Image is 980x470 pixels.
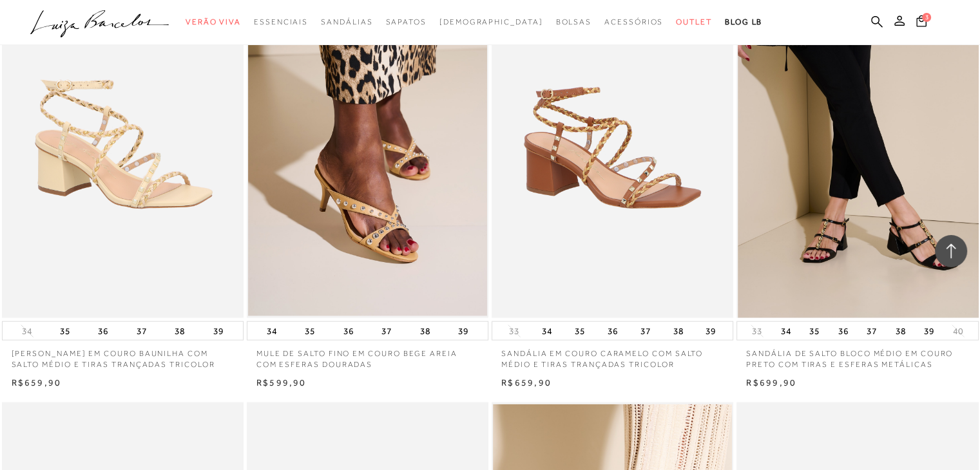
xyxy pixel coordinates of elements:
span: Acessórios [604,17,663,26]
button: 35 [571,322,589,340]
span: R$599,90 [256,377,307,388]
button: 37 [863,322,881,340]
span: Essenciais [254,17,308,26]
button: 35 [301,322,319,340]
button: 38 [669,322,687,340]
span: 3 [922,13,931,22]
span: Outlet [676,17,712,26]
span: Sapatos [385,17,426,26]
button: 34 [538,322,556,340]
button: 36 [94,322,112,340]
button: 40 [949,325,967,337]
button: 38 [892,322,910,340]
a: MULE DE SALTO FINO EM COURO BEGE AREIA COM ESFERAS DOURADAS [247,341,488,370]
button: 38 [416,322,434,340]
button: 33 [505,325,523,337]
button: 38 [171,322,189,340]
button: 37 [133,322,151,340]
span: [DEMOGRAPHIC_DATA] [439,17,543,26]
a: categoryNavScreenReaderText [186,10,241,34]
button: 39 [454,322,472,340]
button: 35 [56,322,74,340]
button: 3 [912,14,930,32]
a: categoryNavScreenReaderText [321,10,372,34]
a: categoryNavScreenReaderText [385,10,426,34]
button: 34 [263,322,281,340]
span: R$699,90 [746,377,796,388]
a: categoryNavScreenReaderText [254,10,308,34]
button: 34 [18,325,36,337]
span: Verão Viva [186,17,241,26]
a: noSubCategoriesText [439,10,543,34]
button: 39 [702,322,720,340]
span: R$659,90 [501,377,552,388]
a: categoryNavScreenReaderText [604,10,663,34]
button: 33 [748,325,766,337]
a: [PERSON_NAME] EM COURO BAUNILHA COM SALTO MÉDIO E TIRAS TRANÇADAS TRICOLOR [2,341,244,370]
a: categoryNavScreenReaderText [676,10,712,34]
button: 36 [340,322,358,340]
a: SANDÁLIA DE SALTO BLOCO MÉDIO EM COURO PRETO COM TIRAS E ESFERAS METÁLICAS [736,341,978,370]
button: 34 [777,322,795,340]
button: 36 [834,322,852,340]
span: R$659,90 [12,377,62,388]
span: BLOG LB [725,17,762,26]
button: 37 [637,322,655,340]
button: 39 [209,322,227,340]
span: Bolsas [555,17,591,26]
button: 35 [805,322,823,340]
button: 37 [378,322,396,340]
button: 36 [604,322,622,340]
button: 39 [920,322,938,340]
a: SANDÁLIA EM COURO CARAMELO COM SALTO MÉDIO E TIRAS TRANÇADAS TRICOLOR [492,341,733,370]
a: BLOG LB [725,10,762,34]
a: categoryNavScreenReaderText [555,10,591,34]
span: Sandálias [321,17,372,26]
